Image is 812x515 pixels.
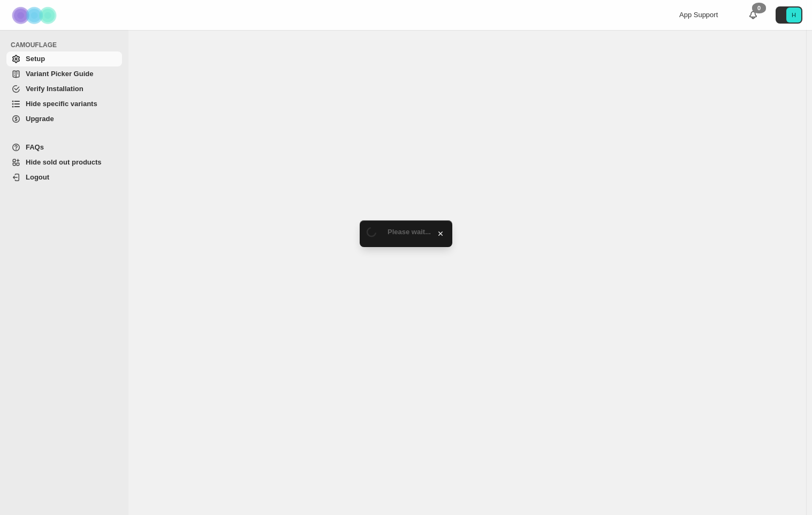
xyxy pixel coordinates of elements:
[792,12,796,18] text: H
[26,70,93,78] span: Variant Picker Guide
[26,143,44,151] span: FAQs
[388,228,431,236] span: Please wait...
[26,85,84,93] span: Verify Installation
[748,10,758,20] a: 0
[752,3,766,13] div: 0
[6,81,122,96] a: Verify Installation
[26,158,102,166] span: Hide sold out products
[679,11,718,19] span: App Support
[776,6,802,24] button: Avatar with initials H
[26,100,97,108] span: Hide specific variants
[26,173,49,181] span: Logout
[6,155,122,170] a: Hide sold out products
[6,66,122,81] a: Variant Picker Guide
[26,55,45,63] span: Setup
[9,1,62,30] img: Camouflage
[6,51,122,66] a: Setup
[6,170,122,185] a: Logout
[26,115,54,123] span: Upgrade
[6,96,122,111] a: Hide specific variants
[6,140,122,155] a: FAQs
[786,8,801,23] span: Avatar with initials H
[6,111,122,126] a: Upgrade
[11,41,123,49] span: CAMOUFLAGE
